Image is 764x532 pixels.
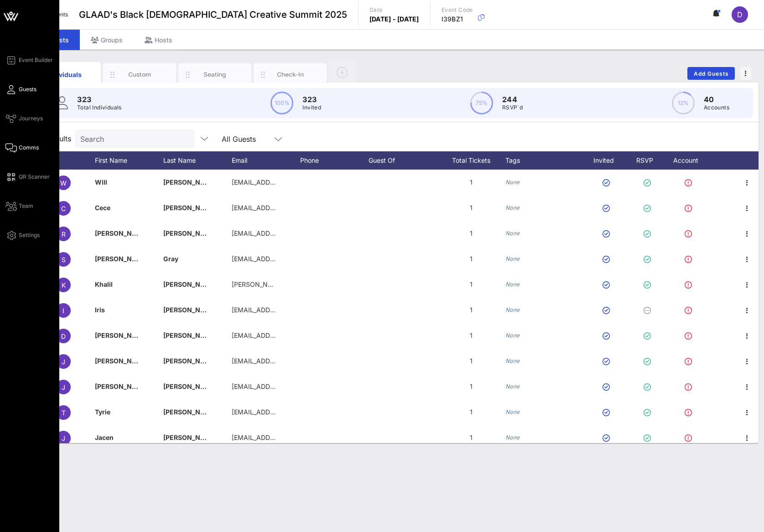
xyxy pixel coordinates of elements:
[437,221,505,246] div: 1
[437,151,505,170] div: Total Tickets
[62,230,66,238] span: R
[19,144,39,152] span: Comms
[163,255,178,263] span: Gray
[232,229,342,237] span: [EMAIL_ADDRESS][DOMAIN_NAME]
[437,195,505,221] div: 1
[505,255,520,262] i: None
[5,230,40,241] a: Settings
[505,230,520,237] i: None
[95,434,114,441] span: Jacen
[163,408,217,416] span: [PERSON_NAME]
[704,103,729,112] p: Accounts
[505,408,520,415] i: None
[61,205,66,212] span: C
[437,348,505,374] div: 1
[77,103,122,112] p: Total Individuals
[369,15,419,24] p: [DATE] - [DATE]
[80,30,134,50] div: Groups
[5,201,33,212] a: Team
[232,382,342,390] span: [EMAIL_ADDRESS][DOMAIN_NAME]
[232,408,394,416] span: [EMAIL_ADDRESS][PERSON_NAME][DOMAIN_NAME]
[437,297,505,323] div: 1
[437,425,505,450] div: 1
[95,280,113,288] span: Khalil
[302,103,321,112] p: Invited
[665,151,715,170] div: Account
[583,151,633,170] div: Invited
[232,151,300,170] div: Email
[163,357,217,365] span: [PERSON_NAME]
[270,70,311,79] div: Check-In
[505,151,583,170] div: Tags
[95,382,149,390] span: [PERSON_NAME]
[505,179,520,186] i: None
[19,56,53,64] span: Event Builder
[77,94,122,105] p: 323
[369,151,437,170] div: Guest Of
[5,171,50,182] a: QR Scanner
[79,8,347,21] span: GLAAD's Black [DEMOGRAPHIC_DATA] Creative Summit 2025
[732,6,748,23] div: D
[163,434,217,441] span: [PERSON_NAME]
[232,204,342,212] span: [EMAIL_ADDRESS][DOMAIN_NAME]
[232,255,342,263] span: [EMAIL_ADDRESS][DOMAIN_NAME]
[95,151,163,170] div: First Name
[5,55,53,66] a: Event Builder
[163,151,232,170] div: Last Name
[62,383,65,391] span: J
[437,323,505,348] div: 1
[19,231,40,239] span: Settings
[19,202,33,210] span: Team
[437,272,505,297] div: 1
[502,94,523,105] p: 244
[62,307,64,315] span: I
[505,357,520,364] i: None
[163,204,217,212] span: [PERSON_NAME]
[95,178,107,186] span: Will
[232,280,394,288] span: [PERSON_NAME][EMAIL_ADDRESS][DOMAIN_NAME]
[300,151,369,170] div: Phone
[232,331,342,339] span: [EMAIL_ADDRESS][DOMAIN_NAME]
[232,357,342,365] span: [EMAIL_ADDRESS][DOMAIN_NAME]
[437,374,505,399] div: 1
[737,10,743,19] span: D
[95,306,105,314] span: Iris
[120,70,160,79] div: Custom
[62,256,66,263] span: S
[95,255,149,263] span: [PERSON_NAME]
[302,94,321,105] p: 323
[505,306,520,313] i: None
[505,383,520,390] i: None
[163,331,217,339] span: [PERSON_NAME]
[442,5,473,15] p: Event Code
[693,70,729,77] span: Add Guests
[505,332,520,339] i: None
[62,281,66,289] span: K
[163,382,217,390] span: [PERSON_NAME]
[505,281,520,288] i: None
[163,306,217,314] span: [PERSON_NAME]
[437,246,505,272] div: 1
[195,70,235,79] div: Seating
[61,332,66,340] span: D
[633,151,665,170] div: RSVP
[5,142,39,153] a: Comms
[62,358,65,366] span: J
[505,434,520,441] i: None
[95,357,149,365] span: [PERSON_NAME]
[163,178,217,186] span: [PERSON_NAME]
[62,434,65,442] span: J
[19,85,36,93] span: Guests
[60,179,67,187] span: W
[222,135,256,143] div: All Guests
[95,408,110,416] span: Tyrie
[62,409,66,417] span: T
[134,30,183,50] div: Hosts
[95,229,149,237] span: [PERSON_NAME]
[95,331,149,339] span: [PERSON_NAME]
[704,94,729,105] p: 40
[687,67,735,80] button: Add Guests
[437,170,505,195] div: 1
[19,173,50,181] span: QR Scanner
[437,399,505,425] div: 1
